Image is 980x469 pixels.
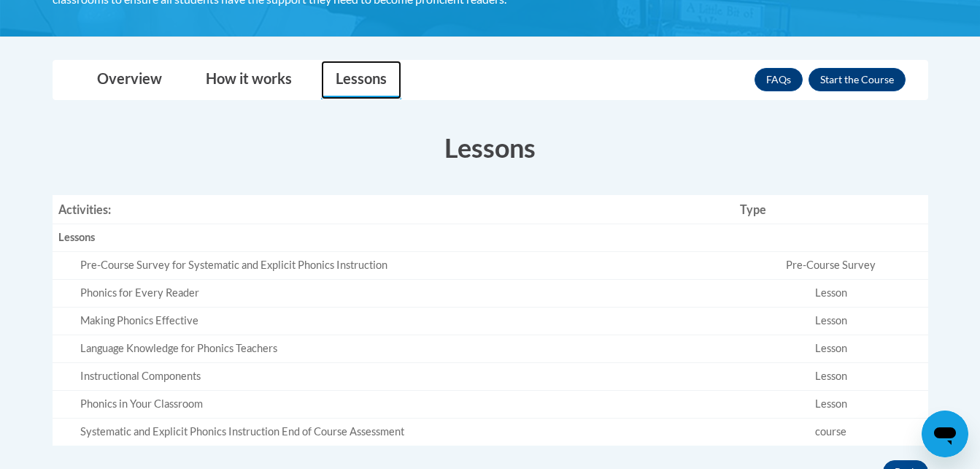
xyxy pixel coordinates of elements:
[734,391,927,419] td: Lesson
[321,61,401,99] a: Lessons
[80,286,729,301] div: Phonics for Every Reader
[80,313,729,329] div: Making Phonics Effective
[80,369,729,384] div: Instructional Components
[80,424,729,440] div: Systematic and Explicit Phonics Instruction End of Course Assessment
[82,61,177,99] a: Overview
[734,280,927,308] td: Lesson
[734,252,927,280] td: Pre-Course Survey
[734,195,927,224] th: Type
[58,230,729,245] div: Lessons
[734,419,927,446] td: course
[80,258,729,273] div: Pre-Course Survey for Systematic and Explicit Phonics Instruction
[191,61,306,99] a: How it works
[922,411,968,457] iframe: Button to launch messaging window, conversation in progress
[734,335,927,363] td: Lesson
[53,129,928,166] h3: Lessons
[734,308,927,335] td: Lesson
[53,195,735,224] th: Activities:
[734,363,927,391] td: Lesson
[755,68,803,91] a: FAQs
[809,68,906,91] button: Enroll
[80,341,729,356] div: Language Knowledge for Phonics Teachers
[80,397,729,412] div: Phonics in Your Classroom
